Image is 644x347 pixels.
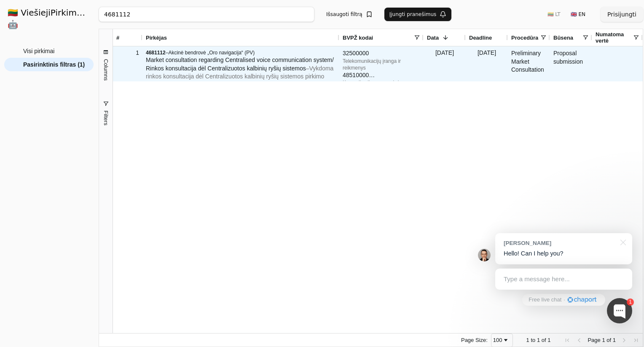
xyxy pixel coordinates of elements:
[461,337,488,343] div: Page Size:
[537,337,540,343] span: 1
[343,58,420,71] div: Telekomunikacijų įranga ir reikmenys
[602,337,605,343] span: 1
[531,337,535,343] span: to
[23,58,85,71] span: Pasirinktinis filtras (1)
[563,296,565,304] div: ·
[146,35,167,41] span: Pirkėjas
[588,337,600,343] span: Page
[321,8,378,21] button: Išsaugoti filtrą
[522,294,605,306] a: Free live chat·
[116,35,119,41] span: #
[564,337,571,344] div: First Page
[566,8,590,21] button: 🇬🇧 EN
[606,337,611,343] span: of
[102,110,109,125] span: Filters
[427,35,439,41] span: Data
[478,249,491,261] img: Jonas
[491,334,513,347] div: Page Size
[116,47,139,59] div: 1
[146,49,336,56] div: –
[633,337,639,344] div: Last Page
[550,46,592,81] div: Proposal submission
[511,35,538,41] span: Procedūra
[23,45,54,57] span: Visi pirkimai
[547,337,550,343] span: 1
[146,50,166,56] span: 4681112
[508,46,550,81] div: Preliminary Market Consultation
[542,337,546,343] span: of
[613,337,616,343] span: 1
[504,239,615,247] div: [PERSON_NAME]
[596,31,633,44] span: Numatoma vertė
[493,337,502,343] div: 100
[343,49,420,58] div: 32500000
[424,46,466,81] div: [DATE]
[146,56,334,72] span: Market consultation regarding Centralised voice communication system/ Rinkos konsultacija dėl Cen...
[621,337,628,344] div: Next Page
[343,35,373,41] span: BVPŽ kodai
[553,35,573,41] span: Būsena
[102,59,109,81] span: Columns
[529,296,561,304] span: Free live chat
[466,46,508,81] div: [DATE]
[526,337,529,343] span: 1
[504,249,624,258] p: Hello! Can I help you?
[343,71,420,80] div: 48510000
[469,35,492,41] span: Deadline
[495,269,632,290] div: Type a message here...
[343,79,420,86] div: Komunikacijų programinės įrangos paketai
[576,337,582,344] div: Previous Page
[168,50,255,56] span: Akcinė bendrovė „Oro navigacija“ (PV)
[627,299,634,306] div: 1
[601,7,643,22] button: Prisijungti
[384,8,452,21] button: Įjungti pranešimus
[99,7,314,22] input: Greita paieška...
[84,8,97,18] strong: .AI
